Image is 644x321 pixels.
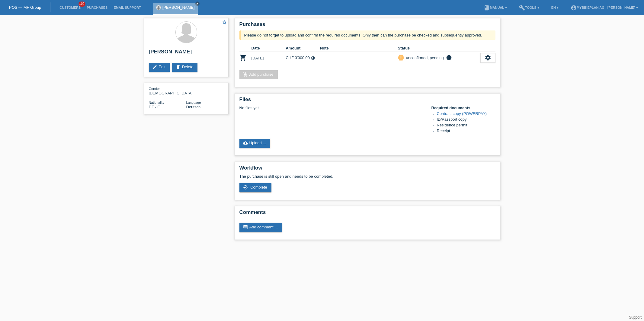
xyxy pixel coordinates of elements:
[519,5,525,11] i: build
[568,6,641,9] a: account_circleMybikeplan AG - [PERSON_NAME] ▾
[516,6,542,9] a: buildTools ▾
[172,63,198,72] a: deleteDelete
[437,111,487,116] a: Contract copy (POWERPAY)
[239,97,495,106] h2: Files
[162,5,195,10] a: [PERSON_NAME]
[56,6,84,9] a: Customers
[195,2,200,6] a: close
[9,5,41,10] a: POS — MF Group
[481,6,510,9] a: bookManual ▾
[222,20,227,26] a: star_border
[239,165,495,174] h2: Workflow
[320,45,398,52] th: Note
[431,106,495,110] h4: Required documents
[252,45,286,52] th: Date
[239,70,278,79] a: add_shopping_cartAdd purchase
[186,105,201,109] span: Deutsch
[243,225,248,230] i: comment
[239,21,495,30] h2: Purchases
[286,52,320,64] td: CHF 3'000.00
[250,185,267,189] span: Complete
[239,54,247,61] i: POSP00028527
[437,123,495,129] li: Residence permit
[437,129,495,134] li: Receipt
[149,63,170,72] a: editEdit
[239,223,282,232] a: commentAdd comment ...
[78,2,86,7] span: 100
[196,2,199,5] i: close
[243,141,248,145] i: cloud_upload
[111,6,144,9] a: Email Support
[149,49,224,58] h2: [PERSON_NAME]
[149,101,164,104] span: Nationality
[243,72,248,77] i: add_shopping_cart
[311,56,315,60] i: Instalments (48 instalments)
[629,315,642,319] a: Support
[239,174,495,179] p: The purchase is still open and needs to be completed.
[239,30,495,40] div: Please do not forget to upload and confirm the required documents. Only then can the purchase be ...
[548,6,562,9] a: EN ▾
[484,5,490,11] i: book
[399,55,403,59] i: priority_high
[176,65,181,69] i: delete
[222,20,227,25] i: star_border
[485,54,491,61] i: settings
[186,101,201,104] span: Language
[239,106,424,110] div: No files yet
[152,65,157,69] i: edit
[149,105,160,109] span: Germany / C / 28.09.2014
[571,5,577,11] i: account_circle
[239,139,271,148] a: cloud_uploadUpload ...
[252,52,286,64] td: [DATE]
[149,86,186,95] div: [DEMOGRAPHIC_DATA]
[239,209,495,218] h2: Comments
[84,6,111,9] a: Purchases
[404,55,444,61] div: unconfirmed, pending
[286,45,320,52] th: Amount
[243,185,248,190] i: check_circle_outline
[445,55,453,61] i: info
[239,183,271,192] a: check_circle_outline Complete
[149,87,160,91] span: Gender
[398,45,480,52] th: Status
[437,117,495,123] li: ID/Passport copy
